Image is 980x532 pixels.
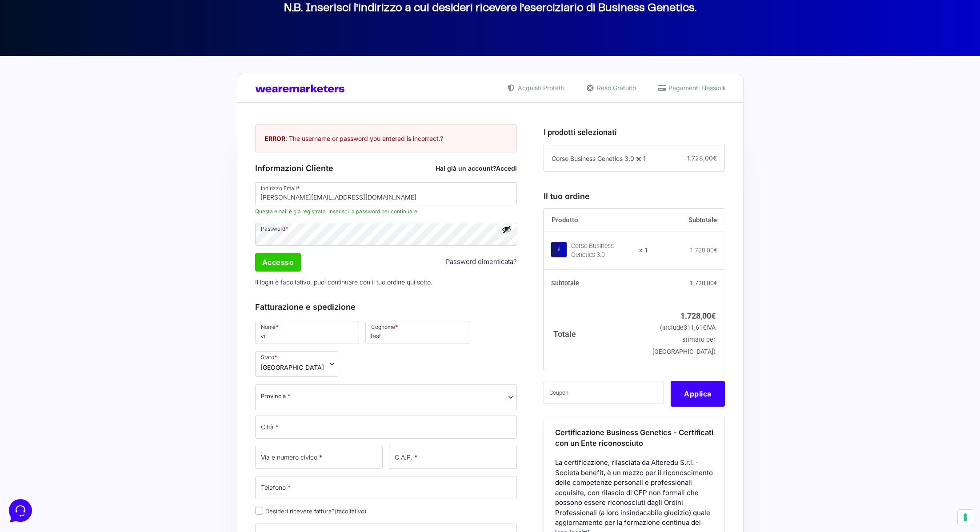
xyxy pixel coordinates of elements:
span: € [703,324,706,332]
span: Italia [260,363,324,372]
input: Indirizzo Email * [255,182,517,205]
h3: Fatturazione e spedizione [255,301,517,313]
span: Le tue conversazioni [14,36,76,43]
label: Desideri ricevere fattura? [255,508,367,515]
input: Città * [255,416,517,439]
small: (include IVA stimato per [GEOGRAPHIC_DATA]) [652,324,716,356]
button: Messaggi [62,285,116,306]
img: dark [43,50,60,68]
span: Provincia [255,384,517,410]
a: Accedi [496,164,517,172]
p: Aiuto [137,298,150,306]
p: Il login è facoltativo, puoi continuare con il tuo ordine qui sotto. [252,273,520,291]
span: Stato [255,351,338,377]
button: Inizia una conversazione [14,75,164,92]
span: Reso Gratuito [595,83,636,92]
div: Corso Business Genetics 3.0 [571,242,633,260]
strong: × 1 [639,246,648,255]
input: Desideri ricevere fattura?(facoltativo) [255,507,263,515]
a: Password dimenticata? [446,257,517,267]
span: (facoltativo) [335,508,367,515]
span: Questa email è già registrata. Inserisci la password per continuare. [255,208,517,216]
h3: Informazioni Cliente [255,162,517,174]
span: € [714,280,717,287]
div: Hai già un account? [436,164,517,173]
span: € [714,247,717,254]
span: Corso Business Genetics 3.0 [552,155,634,162]
button: Applica [671,381,725,407]
h3: I prodotti selezionati [544,126,725,138]
h2: Ciao da Marketers 👋 [7,7,149,21]
iframe: Customerly Messenger Launcher [7,497,34,524]
img: Corso Business Genetics 3.0 [551,242,567,257]
span: Certificazione Business Genetics - Certificati con un Ente riconosciuto [555,428,713,448]
input: Via e numero civico * [255,446,383,469]
input: Cognome * [365,321,469,344]
th: Prodotto [544,209,648,232]
p: Messaggi [77,298,101,306]
button: Le tue preferenze relative al consenso per le tecnologie di tracciamento [958,510,973,525]
button: Mostra password [502,224,512,234]
input: Telefono * [255,476,517,499]
img: dark [14,50,32,68]
bdi: 1.728,00 [689,280,717,287]
span: Trova una risposta [14,110,69,117]
bdi: 1.728,00 [680,311,716,320]
th: Subtotale [544,270,648,298]
button: Home [7,285,62,306]
span: Provincia * [261,392,291,401]
p: Home [27,298,42,306]
input: Nome * [255,321,359,344]
strong: ERROR [264,135,285,142]
a: Apri Centro Assistenza [95,110,164,117]
h3: Il tuo ordine [544,190,725,202]
button: Aiuto [116,285,171,306]
span: 311,61 [684,324,706,332]
span: 1.728,00 [687,154,717,162]
span: € [711,311,716,320]
div: : The username or password you entered is incorrect. ? [255,124,517,152]
span: Pagamenti Flessibili [666,83,725,92]
span: 1 [643,155,646,162]
span: € [713,154,717,162]
bdi: 1.728,00 [690,247,717,254]
span: Acquisti Protetti [516,83,564,92]
th: Totale [544,298,648,369]
th: Subtotale [648,209,725,232]
input: Cerca un articolo... [20,129,145,138]
input: Coupon [544,381,664,404]
span: Inizia una conversazione [58,80,131,87]
input: C.A.P. * [389,446,517,469]
img: dark [28,50,46,68]
input: Accesso [255,253,301,272]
